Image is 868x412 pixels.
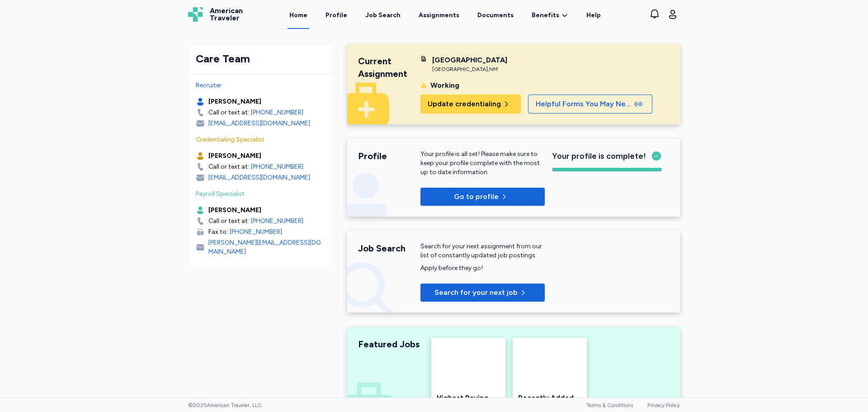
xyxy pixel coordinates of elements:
div: Recruiter [196,81,325,90]
div: Highest Paying [437,393,500,403]
div: [GEOGRAPHIC_DATA] [432,55,507,66]
div: Call or text at: [208,162,249,171]
div: [EMAIL_ADDRESS][DOMAIN_NAME] [208,119,310,128]
span: © 2025 American Traveler, LLC [188,402,262,409]
a: Home [288,1,309,29]
span: Update credentialing [428,99,501,109]
a: [PHONE_NUMBER] [230,227,282,237]
div: Current Assignment [358,55,420,80]
div: [PERSON_NAME] [208,206,261,215]
div: Credentialing Specialist [196,135,325,144]
span: American Traveler [210,7,243,22]
a: [PHONE_NUMBER] [251,217,303,226]
a: Terms & Conditions [586,402,633,408]
div: [PERSON_NAME] [208,97,261,106]
div: Recently Added [518,393,581,403]
div: [PERSON_NAME][EMAIL_ADDRESS][DOMAIN_NAME] [208,238,325,256]
div: Call or text at: [208,217,249,226]
div: [PERSON_NAME] [208,152,261,161]
div: Working [430,80,459,91]
a: Privacy Policy [647,402,680,408]
div: Search for your next assignment from our list of constantly updated job postings. [420,242,545,260]
div: [GEOGRAPHIC_DATA] , NM [432,66,507,73]
div: [EMAIL_ADDRESS][DOMAIN_NAME] [208,173,310,182]
div: Fax to: [208,227,228,237]
a: [PHONE_NUMBER] [251,162,303,171]
span: Your profile is complete! [552,150,646,162]
div: Your profile is all set! Please make sure to keep your profile complete with the most up to date ... [420,150,545,177]
a: [PHONE_NUMBER] [251,108,303,117]
div: Job Search [358,242,420,255]
img: Recently Added [513,338,587,387]
button: Search for your next job [420,284,545,302]
img: Logo [188,7,203,22]
button: Go to profile [420,188,545,206]
div: Apply before they go! [420,264,545,273]
div: Job Search [365,11,401,20]
a: Benefits [532,11,568,20]
span: Search for your next job [434,287,518,298]
span: Benefits [532,11,559,20]
span: Helpful Forms You May Need [536,99,632,109]
div: Featured Jobs [358,338,420,350]
div: Profile [358,150,420,162]
div: Care Team [196,52,325,66]
span: Go to profile [454,191,499,202]
div: Call or text at: [208,108,249,117]
button: Update credentialing [420,95,521,114]
div: Payroll Specialist [196,189,325,199]
button: Helpful Forms You May Need [528,95,652,114]
img: Highest Paying [431,338,505,387]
